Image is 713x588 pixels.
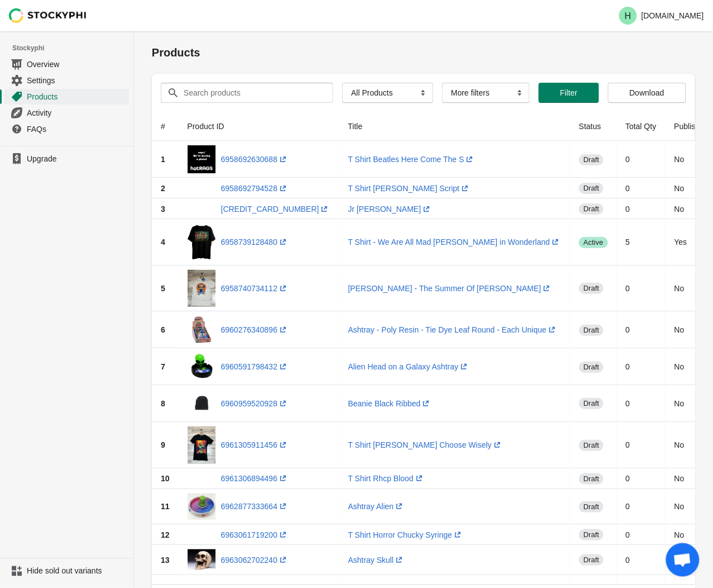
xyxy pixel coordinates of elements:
span: 13 [161,556,170,565]
a: 6961305911456(opens a new window) [221,440,289,449]
a: 6960959520928(opens a new window) [221,399,289,408]
a: Activity [4,105,129,121]
img: 502563.jpg [188,353,216,381]
a: 6960591798432(opens a new window) [221,362,289,371]
a: Products [4,88,129,105]
a: Settings [4,72,129,88]
span: Stockyphi [12,42,133,54]
img: image_34fcfe6c-a03d-4fd4-b16b-d63a27655cdf.jpg [188,426,216,464]
a: 6963061719200(opens a new window) [221,530,289,539]
span: draft [579,203,604,215]
a: 6963062702240(opens a new window) [221,556,289,565]
a: Ashtray Alien(opens a new window) [348,502,405,511]
span: draft [579,362,604,373]
a: Alien Head on a Galaxy Ashtray(opens a new window) [348,362,470,371]
td: 0 [617,489,666,525]
span: Products [27,91,127,102]
span: 5 [161,284,165,293]
th: Total Qty [617,112,666,141]
a: Hide sold out variants [4,563,129,579]
a: 6958740734112(opens a new window) [221,284,289,293]
span: Filter [560,88,577,97]
th: # [152,112,179,141]
th: Product ID [179,112,339,141]
img: 500298.png [188,224,216,261]
a: 6961306894496(opens a new window) [221,474,289,483]
span: draft [579,398,604,409]
span: active [579,237,607,248]
img: 1110990101.jpg [188,494,216,520]
span: Avatar with initials H [619,7,637,25]
span: 10 [161,474,170,483]
img: image_de5f00f6-9874-42ea-bcb3-67a83f16a68c.jpg [188,270,216,307]
p: [DOMAIN_NAME] [642,11,704,20]
a: Beanie Black Ribbed(opens a new window) [348,399,432,408]
a: T Shirt Rhcp Blood(opens a new window) [348,474,424,483]
span: Hide sold out variants [27,566,127,577]
input: Search products [183,83,313,103]
h1: Products [152,45,695,60]
a: [PERSON_NAME] - The Summer Of [PERSON_NAME](opens a new window) [348,284,552,293]
button: Download [608,83,686,103]
a: T Shirt [PERSON_NAME] Script(opens a new window) [348,184,471,193]
a: 6960276340896(opens a new window) [221,325,289,334]
img: 502747.png [188,390,216,418]
a: T Shirt Beatles Here Come The S(opens a new window) [348,155,475,164]
span: Download [630,88,664,97]
span: Upgrade [27,153,127,164]
span: 3 [161,205,165,214]
a: T Shirt Horror Chucky Syringe(opens a new window) [348,530,463,539]
span: draft [579,325,604,336]
span: FAQs [27,124,127,135]
td: 0 [617,348,666,385]
td: 0 [617,198,666,219]
span: 11 [161,502,170,511]
button: Avatar with initials H[DOMAIN_NAME] [615,4,709,27]
span: draft [579,183,604,194]
span: draft [579,154,604,165]
td: 5 [617,219,666,265]
span: 7 [161,362,165,371]
span: 8 [161,399,165,408]
img: 501734.jpg [188,549,216,571]
td: 0 [617,422,666,468]
th: Status [570,112,616,141]
span: Activity [27,107,127,118]
img: missingphoto_7a24dcec-e92d-412d-8321-cee5b0539024.png [188,145,216,173]
td: 0 [617,545,666,575]
a: 6958739128480(opens a new window) [221,238,289,246]
span: draft [579,529,604,540]
a: 6958692794528(opens a new window) [221,184,289,193]
td: 0 [617,141,666,178]
span: draft [579,554,604,566]
span: draft [579,501,604,513]
button: Filter [539,83,599,103]
td: 0 [617,265,666,312]
td: 0 [617,385,666,422]
a: 6962877333664(opens a new window) [221,502,289,511]
td: 0 [617,178,666,198]
span: draft [579,283,604,294]
span: 6 [161,325,165,334]
img: 503899.jpg [188,316,216,344]
a: Ashtray - Poly Resin - Tie Dye Leaf Round - Each Unique(opens a new window) [348,325,558,334]
span: 9 [161,440,165,449]
a: T Shirt [PERSON_NAME] Choose Wisely(opens a new window) [348,440,503,449]
span: draft [579,473,604,485]
span: Settings [27,75,127,86]
a: FAQs [4,121,129,137]
a: Overview [4,56,129,72]
td: 0 [617,524,666,545]
span: 12 [161,530,170,539]
a: Ashtray Skull(opens a new window) [348,556,405,565]
a: Jr [PERSON_NAME](opens a new window) [348,205,432,214]
a: [CREDIT_CARD_NUMBER](opens a new window) [221,205,331,214]
span: 1 [161,155,165,164]
div: Open chat [666,543,700,577]
a: 6958692630688(opens a new window) [221,155,289,164]
span: Overview [27,59,127,70]
td: 0 [617,311,666,348]
img: Stockyphi [9,8,87,23]
span: 2 [161,184,165,193]
th: Title [339,112,570,141]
